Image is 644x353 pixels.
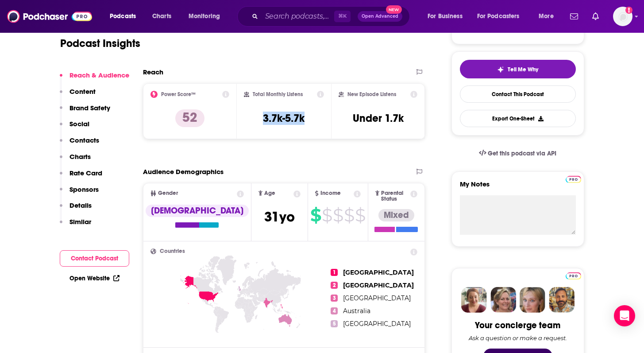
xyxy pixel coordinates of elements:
span: 2 [331,282,338,289]
button: open menu [421,9,474,23]
span: For Business [428,10,463,23]
a: [GEOGRAPHIC_DATA] [343,320,411,328]
h3: 3.7k-5.7k [263,112,305,125]
img: Jon Profile [549,287,575,313]
p: Reach & Audience [69,71,129,79]
button: open menu [182,9,231,23]
p: 52 [175,109,204,127]
div: Open Intercom Messenger [614,305,635,326]
span: Tell Me Why [508,66,538,73]
div: Search podcasts, credits, & more... [246,6,418,27]
button: Contact Podcast [60,250,129,267]
button: Brand Safety [60,104,110,120]
span: $ [333,208,343,222]
a: Pro website [566,175,581,183]
button: Charts [60,152,91,169]
span: Age [264,190,275,196]
button: Export One-Sheet [460,110,576,127]
h2: Power Score™ [161,91,196,97]
input: Search podcasts, credits, & more... [262,9,334,23]
button: Similar [60,217,91,234]
div: Ask a question or make a request. [469,334,567,341]
a: Charts [147,9,177,23]
span: $ [355,208,365,222]
button: Open AdvancedNew [358,11,402,22]
span: Get this podcast via API [488,150,556,157]
a: [GEOGRAPHIC_DATA] [343,268,414,276]
a: Open Website [69,275,120,282]
span: More [539,10,554,23]
span: 5 [331,320,338,327]
h2: Audience Demographics [143,167,224,176]
p: Similar [69,217,91,226]
button: open menu [532,9,565,23]
span: Open Advanced [362,14,398,19]
img: Jules Profile [520,287,545,313]
button: Contacts [60,136,99,152]
a: Show notifications dropdown [567,9,582,24]
h1: Podcast Insights [60,37,140,50]
p: Social [69,120,89,128]
label: My Notes [460,180,576,195]
img: tell me why sparkle [497,66,504,73]
h2: Reach [143,68,163,76]
span: 3 [331,295,338,302]
p: Brand Safety [69,104,110,112]
button: Details [60,201,92,217]
button: Sponsors [60,185,99,202]
a: Show notifications dropdown [589,9,602,24]
div: Your concierge team [475,320,560,331]
img: Podchaser Pro [566,272,581,279]
span: $ [310,208,321,222]
h3: Under 1.7k [353,112,404,125]
span: Countries [160,248,185,254]
span: $ [344,208,354,222]
span: 1 [331,269,338,276]
a: [DEMOGRAPHIC_DATA] [146,205,249,228]
p: Rate Card [69,169,102,177]
div: Mixed [378,209,414,221]
span: Parental Status [381,190,409,202]
span: Gender [158,190,178,196]
a: [GEOGRAPHIC_DATA] [343,294,411,302]
img: Barbara Profile [490,287,516,313]
span: Logged in as biancagorospe [613,7,632,26]
button: open menu [104,9,147,23]
h2: Total Monthly Listens [253,91,303,97]
p: Sponsors [69,185,99,194]
div: [DEMOGRAPHIC_DATA] [146,205,249,217]
img: Podchaser Pro [566,176,581,183]
span: For Podcasters [477,10,520,23]
p: Details [69,201,92,209]
span: $ [322,208,332,222]
a: Contact This Podcast [460,85,576,103]
button: Social [60,120,89,136]
a: 31yo [264,213,295,224]
a: Pro website [566,271,581,279]
span: 31 yo [264,208,295,225]
button: Reach & Audience [60,71,129,87]
button: Show profile menu [613,7,632,26]
img: Podchaser - Follow, Share and Rate Podcasts [7,8,92,25]
span: Monitoring [189,10,220,23]
a: [GEOGRAPHIC_DATA] [343,281,414,289]
h2: New Episode Listens [347,91,396,97]
a: $$$$$ [310,208,365,222]
span: Charts [152,10,171,23]
img: User Profile [613,7,632,26]
p: Charts [69,152,91,161]
button: Content [60,87,96,104]
span: ⌘ K [334,11,351,22]
p: Content [69,87,96,96]
img: Sydney Profile [461,287,487,313]
span: Podcasts [110,10,136,23]
a: Get this podcast via API [472,143,564,164]
button: Rate Card [60,169,102,185]
span: New [386,5,402,14]
span: Income [320,190,341,196]
button: tell me why sparkleTell Me Why [460,60,576,78]
span: 4 [331,307,338,314]
svg: Add a profile image [625,7,632,14]
p: Contacts [69,136,99,144]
